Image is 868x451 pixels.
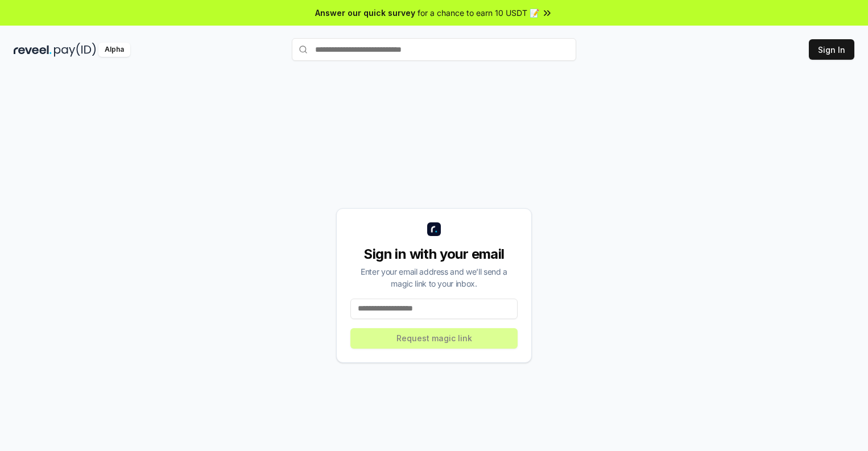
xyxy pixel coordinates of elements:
[809,39,854,60] button: Sign In
[418,7,539,19] span: for a chance to earn 10 USDT 📝
[54,43,96,57] img: pay_id
[14,43,52,57] img: reveel_dark
[350,266,518,289] div: Enter your email address and we’ll send a magic link to your inbox.
[350,245,518,263] div: Sign in with your email
[427,222,441,236] img: logo_small
[315,7,415,19] span: Answer our quick survey
[98,43,130,57] div: Alpha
